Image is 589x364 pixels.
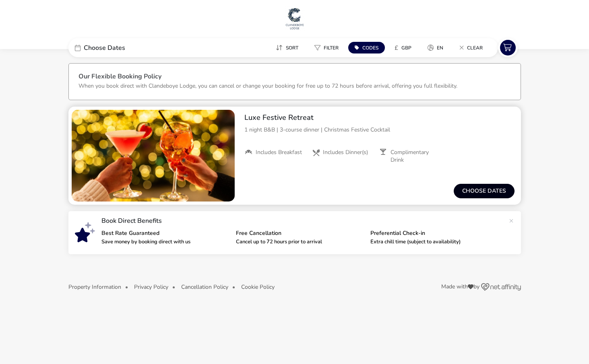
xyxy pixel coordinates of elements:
[244,113,515,122] h2: Luxe Festive Retreat
[256,149,302,156] span: Includes Breakfast
[421,42,450,53] button: en
[244,125,515,134] p: 1 night B&B | 3-course dinner | Christmas Festive Cocktail
[269,42,308,53] naf-pibe-menu-bar-item: Sort
[285,6,305,31] img: Main Website
[370,239,498,245] p: Extra chill time (subject to availability)
[391,149,440,163] span: Complimentary Drink
[395,44,398,52] i: £
[241,284,275,290] button: Cookie Policy
[79,82,457,90] p: When you book direct with Clandeboye Lodge, you can cancel or change your booking for free up to ...
[79,73,511,82] h3: Our Flexible Booking Policy
[68,284,121,290] button: Property Information
[84,45,125,51] span: Choose Dates
[101,230,229,236] p: Best Rate Guaranteed
[236,230,364,236] p: Free Cancellation
[286,45,298,51] span: Sort
[467,45,483,51] span: Clear
[453,42,489,53] button: Clear
[181,284,228,290] button: Cancellation Policy
[134,284,168,290] button: Privacy Policy
[308,42,348,53] naf-pibe-menu-bar-item: Filter
[388,42,421,53] naf-pibe-menu-bar-item: £GBP
[101,239,229,245] p: Save money by booking direct with us
[362,45,378,51] span: Codes
[454,184,515,198] button: Choose dates
[238,107,521,170] div: Luxe Festive Retreat 1 night B&B | 3-course dinner | Christmas Festive Cocktail Includes Breakfas...
[453,42,492,53] naf-pibe-menu-bar-item: Clear
[324,45,339,51] span: Filter
[388,42,418,53] button: £GBP
[401,45,411,51] span: GBP
[348,42,385,53] button: Codes
[437,45,443,51] span: en
[421,42,453,53] naf-pibe-menu-bar-item: en
[348,42,388,53] naf-pibe-menu-bar-item: Codes
[370,230,498,236] p: Preferential Check-in
[68,38,189,57] div: Choose Dates
[323,149,368,156] span: Includes Dinner(s)
[441,284,479,290] span: Made with by
[72,110,235,202] swiper-slide: 1 / 1
[269,42,305,53] button: Sort
[236,239,364,245] p: Cancel up to 72 hours prior to arrival
[308,42,345,53] button: Filter
[101,218,505,224] p: Book Direct Benefits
